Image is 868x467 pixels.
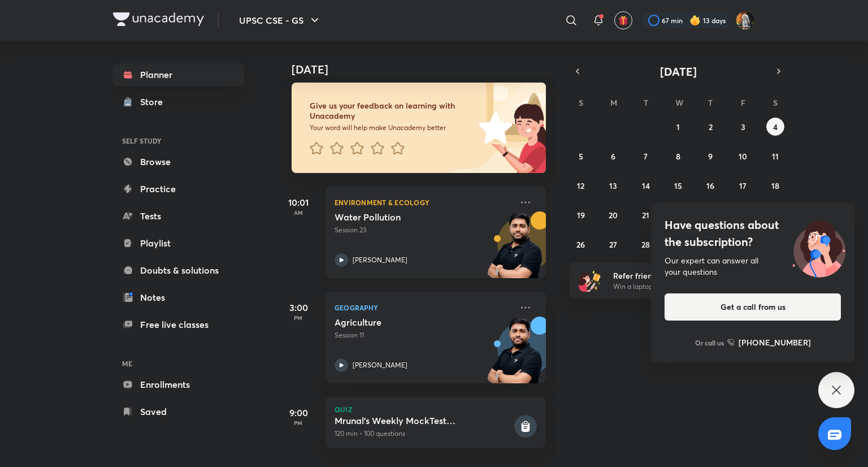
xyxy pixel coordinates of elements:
[335,406,537,413] p: Quiz
[585,63,771,79] button: [DATE]
[484,317,546,395] img: unacademy
[611,151,615,162] abbr: October 6, 2025
[613,282,752,292] p: Win a laptop, vouchers & more
[695,338,724,348] p: Or call us
[613,270,752,282] h6: Refer friends
[674,180,682,191] abbr: October 15, 2025
[577,180,584,191] abbr: October 12, 2025
[739,180,747,191] abbr: October 17, 2025
[572,147,590,165] button: October 5, 2025
[741,97,745,108] abbr: Friday
[113,150,244,173] a: Browse
[783,217,854,278] img: ttu_illustration_new.svg
[741,122,745,132] abbr: October 3, 2025
[660,64,697,79] span: [DATE]
[310,101,475,121] h6: Give us your feedback on learning with Unacademy
[706,180,714,191] abbr: October 16, 2025
[614,11,632,29] button: avatar
[734,147,752,165] button: October 10, 2025
[353,360,407,370] p: [PERSON_NAME]
[335,330,512,340] p: Session 11
[708,151,713,162] abbr: October 9, 2025
[113,131,244,150] h6: SELF STUDY
[669,176,687,194] button: October 15, 2025
[610,97,617,108] abbr: Monday
[637,206,655,224] button: October 21, 2025
[310,123,475,132] p: Your word will help make Unacademy better
[637,176,655,194] button: October 14, 2025
[604,206,622,224] button: October 20, 2025
[335,415,512,426] h5: Mrunal's Weekly MockTest Pillar3C_Intl_ORG
[276,420,321,426] p: PM
[669,147,687,165] button: October 8, 2025
[292,63,557,76] h4: [DATE]
[113,286,244,309] a: Notes
[637,147,655,165] button: October 7, 2025
[572,206,590,224] button: October 19, 2025
[665,255,841,278] div: Our expert can answer all your questions
[642,210,649,220] abbr: October 21, 2025
[641,239,650,250] abbr: October 28, 2025
[577,210,585,220] abbr: October 19, 2025
[579,97,583,108] abbr: Sunday
[773,97,778,108] abbr: Saturday
[676,122,680,132] abbr: October 1, 2025
[232,9,328,32] button: UPSC CSE - GS
[727,336,811,348] a: [PHONE_NUMBER]
[484,211,546,289] img: unacademy
[771,180,779,191] abbr: October 18, 2025
[140,95,170,109] div: Store
[276,196,321,209] h5: 10:01
[335,225,512,235] p: Session 23
[637,235,655,253] button: October 28, 2025
[669,118,687,136] button: October 1, 2025
[689,15,701,26] img: streak
[766,176,784,194] button: October 18, 2025
[734,176,752,194] button: October 17, 2025
[766,118,784,136] button: October 4, 2025
[579,151,583,162] abbr: October 5, 2025
[701,118,719,136] button: October 2, 2025
[675,97,683,108] abbr: Wednesday
[572,176,590,194] button: October 12, 2025
[572,235,590,253] button: October 26, 2025
[335,301,512,314] p: Geography
[276,301,321,314] h5: 3:00
[736,11,755,30] img: Prakhar Singh
[113,373,244,396] a: Enrollments
[604,235,622,253] button: October 27, 2025
[739,336,811,348] h6: [PHONE_NUMBER]
[665,217,841,250] h4: Have questions about the subscription?
[113,178,244,200] a: Practice
[701,147,719,165] button: October 9, 2025
[113,12,204,29] a: Company Logo
[766,147,784,165] button: October 11, 2025
[644,97,648,108] abbr: Tuesday
[739,151,747,162] abbr: October 10, 2025
[579,269,601,292] img: referral
[642,180,650,191] abbr: October 14, 2025
[113,12,204,26] img: Company Logo
[708,97,713,108] abbr: Thursday
[440,83,546,173] img: feedback_image
[609,210,618,220] abbr: October 20, 2025
[113,205,244,227] a: Tests
[609,180,617,191] abbr: October 13, 2025
[734,118,752,136] button: October 3, 2025
[604,147,622,165] button: October 6, 2025
[113,90,244,113] a: Store
[276,209,321,216] p: AM
[335,211,475,223] h5: Water Pollution
[353,255,407,265] p: [PERSON_NAME]
[609,239,617,250] abbr: October 27, 2025
[618,15,628,25] img: avatar
[576,239,585,250] abbr: October 26, 2025
[113,354,244,373] h6: ME
[676,151,680,162] abbr: October 8, 2025
[335,196,512,209] p: Environment & Ecology
[113,259,244,282] a: Doubts & solutions
[773,122,778,132] abbr: October 4, 2025
[276,314,321,321] p: PM
[772,151,779,162] abbr: October 11, 2025
[113,63,244,86] a: Planner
